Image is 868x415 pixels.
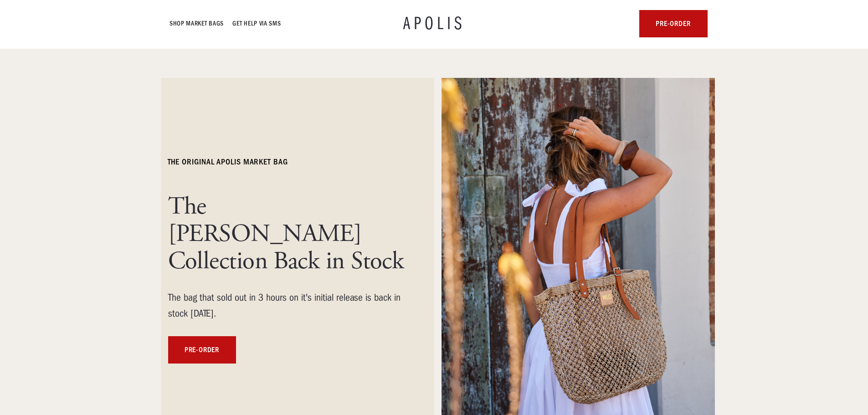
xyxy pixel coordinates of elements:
div: The bag that sold out in 3 hours on it's initial release is back in stock [DATE]. [168,290,405,322]
a: pre-order [168,336,236,364]
h1: The [PERSON_NAME] Collection Back in Stock [168,193,405,275]
a: APOLIS [403,15,465,33]
a: pre-order [639,10,707,37]
a: Shop Market bags [170,18,224,29]
a: GET HELP VIA SMS [233,18,281,29]
h6: The ORIGINAL Apolis market bag [168,157,288,168]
